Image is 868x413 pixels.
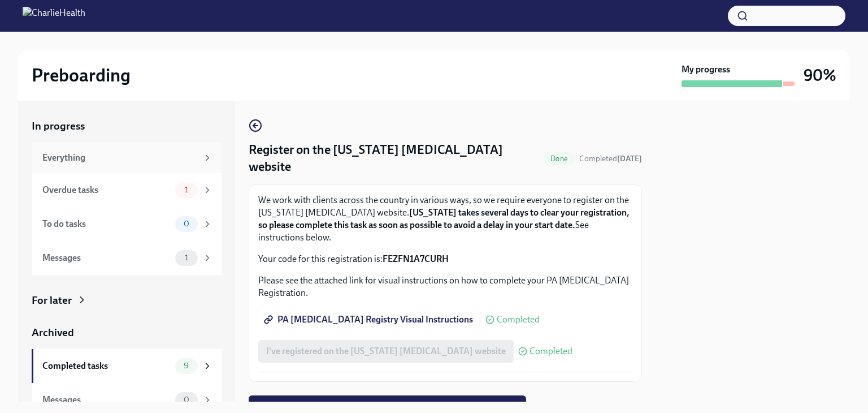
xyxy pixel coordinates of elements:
span: 0 [177,395,196,404]
strong: My progress [682,63,730,76]
div: To do tasks [42,218,171,230]
strong: FEZFN1A7CURH [383,253,449,264]
span: Next task : Complete FBI Clearance Screening AFTER Fingerprinting [257,401,518,412]
p: Please see the attached link for visual instructions on how to complete your PA [MEDICAL_DATA] Re... [258,274,632,299]
span: 0 [177,220,196,228]
h2: Preboarding [32,64,131,87]
a: To do tasks0 [32,207,222,241]
a: Everything [32,143,222,173]
div: Completed tasks [42,360,171,372]
p: Your code for this registration is: [258,253,632,265]
span: PA [MEDICAL_DATA] Registry Visual Instructions [266,314,473,325]
span: 9 [177,362,196,370]
div: Messages [42,394,171,406]
div: Everything [42,152,198,164]
span: Completed [530,347,572,356]
span: 1 [178,186,195,194]
strong: [US_STATE] takes several days to clear your registration, so please complete this task as soon as... [258,207,629,230]
span: October 7th, 2025 22:24 [579,153,642,164]
span: 1 [178,253,195,262]
span: Done [544,154,575,163]
h4: Register on the [US_STATE] [MEDICAL_DATA] website [249,141,539,175]
span: Completed [579,154,642,164]
a: In progress [32,119,222,134]
strong: [DATE] [617,154,642,164]
div: Messages [42,252,171,264]
div: Overdue tasks [42,184,171,196]
a: Overdue tasks1 [32,173,222,207]
p: We work with clients across the country in various ways, so we require everyone to register on th... [258,194,632,244]
span: Completed [497,315,540,324]
a: Archived [32,325,222,340]
img: CharlieHealth [23,7,85,25]
h3: 90% [804,65,836,85]
a: Completed tasks9 [32,349,222,383]
a: For later [32,293,222,308]
a: PA [MEDICAL_DATA] Registry Visual Instructions [258,308,481,331]
div: For later [32,293,72,308]
a: Messages1 [32,241,222,275]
